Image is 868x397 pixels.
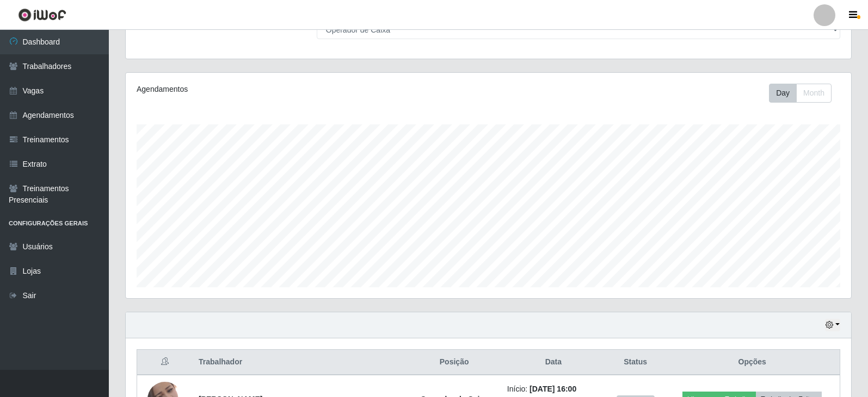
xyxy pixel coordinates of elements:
[769,84,797,103] button: Day
[137,84,420,95] div: Agendamentos
[501,350,606,375] th: Data
[796,84,832,103] button: Month
[507,383,600,395] li: Início:
[192,350,408,375] th: Trabalhador
[769,84,840,103] div: Toolbar with button groups
[664,350,840,375] th: Opções
[408,350,500,375] th: Posição
[530,385,576,393] time: [DATE] 16:00
[18,8,66,22] img: CoreUI Logo
[769,84,832,103] div: First group
[606,350,664,375] th: Status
